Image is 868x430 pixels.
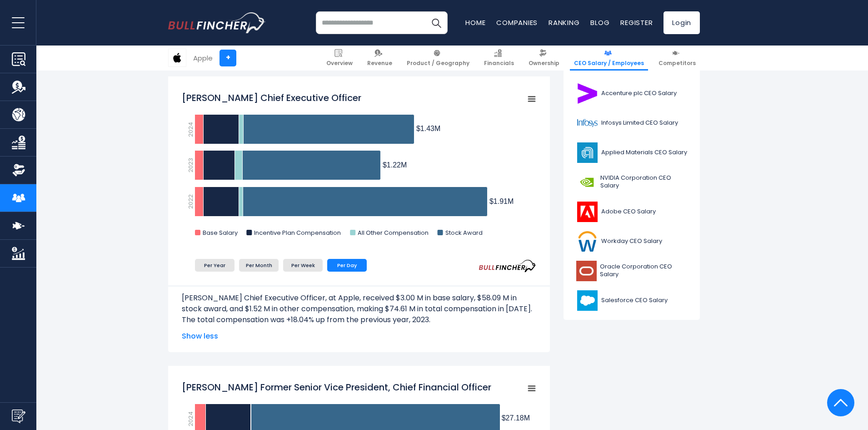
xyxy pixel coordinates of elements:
button: Search [425,11,448,34]
a: Login [663,11,700,34]
img: ACN logo [576,83,599,104]
span: Financials [484,60,514,67]
text: Base Salary [203,228,238,237]
a: Ownership [524,46,564,71]
a: Revenue [363,46,396,71]
img: Ownership [12,163,25,177]
span: Workday CEO Salary [601,238,662,245]
a: Blog [590,18,609,27]
text: Stock Award [445,228,483,237]
img: CRM logo [576,290,599,311]
span: Oracle Corporation CEO Salary [600,263,688,278]
div: Apple [193,53,213,63]
li: Per Year [195,259,234,272]
tspan: [PERSON_NAME] Chief Executive Officer [182,91,361,104]
img: INFY logo [576,113,599,133]
a: + [219,50,236,66]
tspan: [PERSON_NAME] Former Senior Vice President, Chief Financial Officer [182,381,491,394]
li: Per Day [327,259,367,272]
li: Per Month [239,259,279,272]
a: Adobe CEO Salary [570,199,693,224]
a: Competitors [654,46,700,71]
a: Applied Materials CEO Salary [570,140,693,165]
a: Go to homepage [168,12,266,33]
a: Overview [322,46,357,71]
span: Adobe CEO Salary [601,208,656,216]
a: Ranking [549,18,579,27]
a: Workday CEO Salary [570,229,693,254]
img: AAPL logo [169,49,186,66]
span: Infosys Limited CEO Salary [601,119,678,127]
img: WDAY logo [576,231,599,252]
span: Overview [326,60,353,67]
a: Oracle Corporation CEO Salary [570,258,693,283]
img: NVDA logo [576,172,598,192]
text: All Other Compensation [358,228,429,237]
a: CEO Salary / Employees [570,46,648,71]
tspan: $1.43M [416,125,440,132]
a: NVIDIA Corporation CEO Salary [570,170,693,195]
text: 2023 [186,158,195,172]
span: Applied Materials CEO Salary [601,149,687,157]
tspan: $27.18M [502,414,530,422]
tspan: $1.91M [489,197,514,205]
span: Microsoft Corporation CEO Salary [599,56,688,71]
a: Register [620,18,653,27]
img: AMAT logo [576,142,599,163]
li: Per Week [283,259,323,272]
text: 2024 [186,122,195,137]
span: Salesforce CEO Salary [601,297,668,304]
a: Financials [480,46,518,71]
span: Ownership [529,60,559,67]
a: Infosys Limited CEO Salary [570,111,693,136]
a: Home [465,18,485,27]
a: Product / Geography [403,46,474,71]
a: Companies [496,18,538,27]
img: ADBE logo [576,202,599,222]
span: Revenue [367,60,392,67]
p: [PERSON_NAME] Chief Executive Officer, at Apple, received $3.00 M in base salary, $58.09 M in sto... [182,293,536,314]
p: The total compensation was +18.04% up from the previous year, 2023. [182,314,536,325]
span: NVIDIA Corporation CEO Salary [600,174,688,190]
span: Competitors [658,60,696,67]
text: 2024 [186,411,195,426]
a: Salesforce CEO Salary [570,288,693,313]
tspan: $1.22M [383,161,407,169]
span: Accenture plc CEO Salary [601,90,677,97]
span: CEO Salary / Employees [574,60,644,67]
img: ORCL logo [576,261,597,281]
span: Show less [182,331,536,342]
span: Product / Geography [407,60,469,67]
text: Incentive Plan Compensation [254,228,341,237]
img: bullfincher logo [168,12,266,33]
svg: Tim Cook Chief Executive Officer [182,87,536,246]
a: Accenture plc CEO Salary [570,81,693,106]
text: 2022 [186,194,195,209]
